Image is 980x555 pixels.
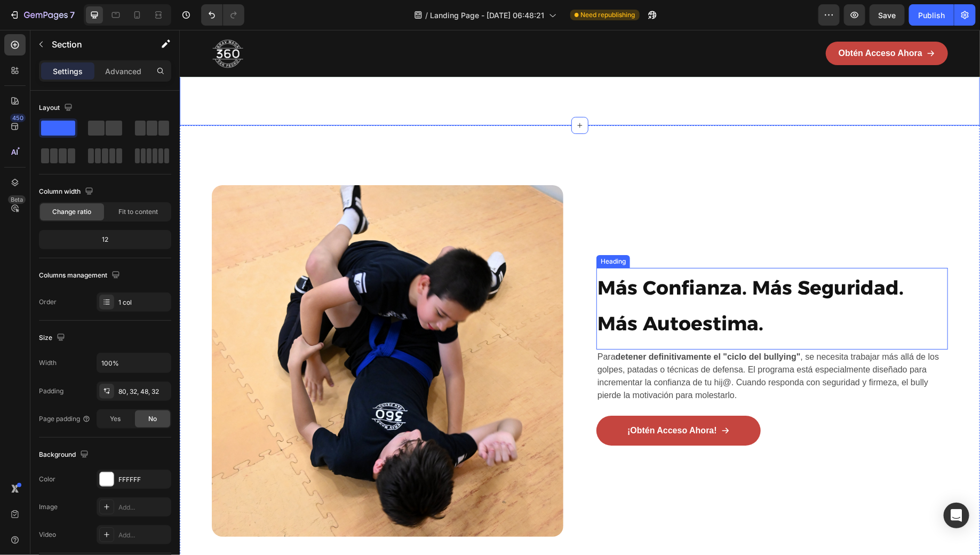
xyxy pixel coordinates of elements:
[39,101,75,115] div: Layout
[118,530,169,540] div: Add...
[431,10,545,21] span: Landing Page - [DATE] 06:48:21
[8,195,26,204] div: Beta
[39,185,95,199] div: Column width
[110,414,121,424] span: Yes
[419,227,448,236] div: Heading
[581,10,635,20] span: Need republishing
[4,4,79,26] button: 7
[418,246,724,305] strong: Más Confianza. Más Seguridad. Más Autoestima.
[418,321,767,372] p: Para , se necesita trabajar más allá de los golpes, patadas o técnicas de defensa. El programa es...
[39,268,122,283] div: Columns management
[105,66,141,77] p: Advanced
[39,530,56,540] div: Video
[39,474,55,484] div: Color
[426,10,428,21] span: /
[52,38,139,51] p: Section
[118,298,169,307] div: 1 col
[417,386,581,416] a: ¡Obtén Acceso Ahora!
[70,9,75,21] p: 7
[118,387,169,397] div: 80, 32, 48, 32
[118,503,169,512] div: Add...
[436,322,621,331] strong: detener definitivamente el "ciclo del bullying"
[53,207,92,217] span: Change ratio
[918,10,945,21] div: Publish
[118,207,158,217] span: Fit to content
[448,395,537,407] p: ¡Obtén Acceso Ahora!
[118,475,169,485] div: FFFFFF
[39,502,58,512] div: Image
[201,4,244,26] div: Undo/Redo
[148,414,157,424] span: No
[39,386,63,396] div: Padding
[53,66,83,77] p: Settings
[879,11,896,20] span: Save
[909,4,954,26] button: Publish
[39,414,91,424] div: Page padding
[41,232,169,247] div: 12
[97,353,171,372] input: Auto
[180,30,980,555] iframe: Design area
[944,503,969,528] div: Open Intercom Messenger
[39,331,67,345] div: Size
[39,448,91,462] div: Background
[10,114,26,122] div: 450
[870,4,905,26] button: Save
[39,358,57,368] div: Width
[39,297,57,307] div: Order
